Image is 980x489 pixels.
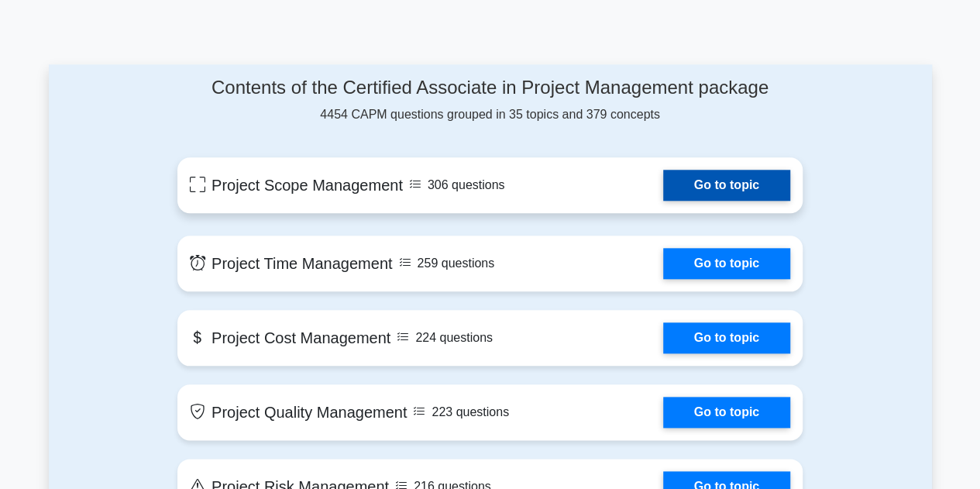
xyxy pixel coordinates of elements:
[663,248,790,279] a: Go to topic
[177,77,803,99] h4: Contents of the Certified Associate in Project Management package
[663,322,790,353] a: Go to topic
[663,170,790,201] a: Go to topic
[177,77,803,124] div: 4454 CAPM questions grouped in 35 topics and 379 concepts
[663,397,790,428] a: Go to topic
